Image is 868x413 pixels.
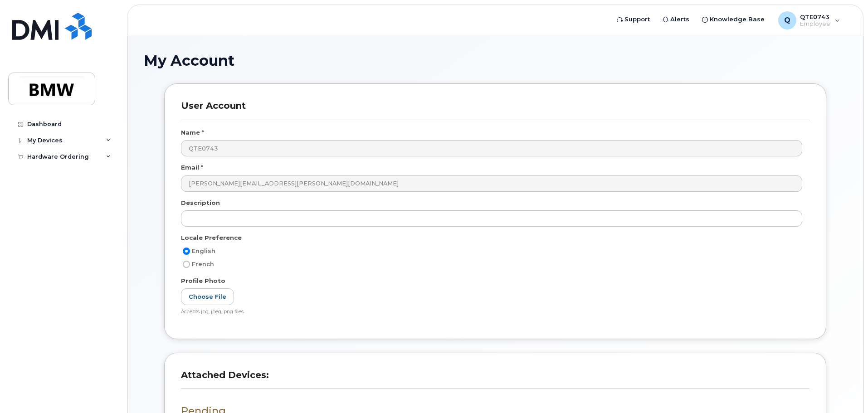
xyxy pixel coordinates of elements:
div: Accepts jpg, jpeg, png files [181,309,802,316]
span: French [192,261,214,267]
label: Profile Photo [181,277,225,285]
span: English [192,248,215,254]
h1: My Account [144,53,847,68]
label: Description [181,199,220,207]
label: Name * [181,128,204,137]
h3: User Account [181,100,809,120]
label: Email * [181,163,203,172]
input: English [183,248,190,255]
h3: Attached Devices: [181,369,809,389]
label: Choose File [181,288,234,305]
input: French [183,261,190,268]
label: Locale Preference [181,233,242,242]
